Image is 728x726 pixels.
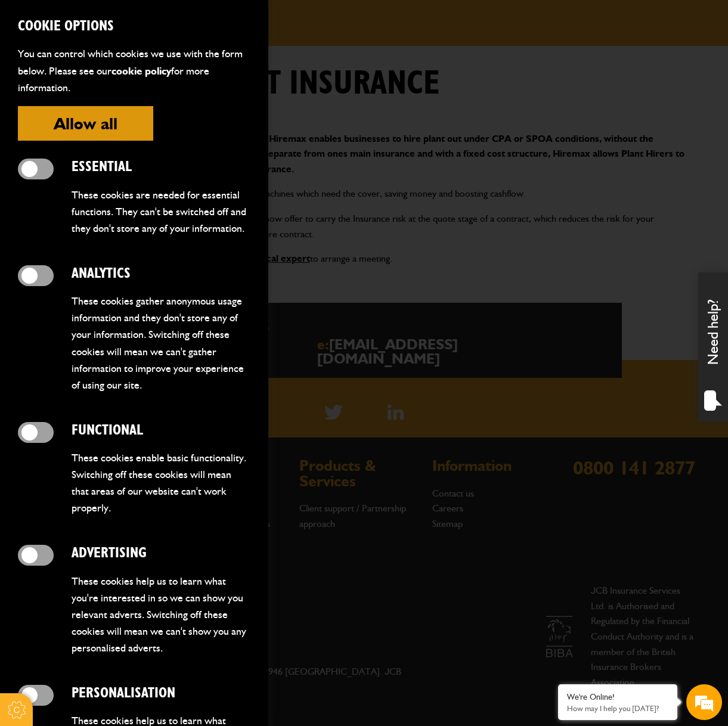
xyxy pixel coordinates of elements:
[162,367,216,383] em: Start Chat
[72,265,250,283] h2: Analytics
[196,6,224,35] div: Minimize live chat window
[72,573,250,657] p: These cookies help us to learn what you're interested in so we can show you relevant adverts. Swi...
[72,449,250,517] p: These cookies enable basic functionality. Switching off these cookies will mean that areas of our...
[62,67,200,82] div: Chat with us now
[72,159,250,176] h2: Essential
[72,545,250,562] h2: Advertising
[16,110,218,136] input: Enter your last name
[18,106,153,141] button: Allow all
[72,422,250,439] h2: Functional
[18,18,250,35] h2: Cookie Options
[72,187,250,237] p: These cookies are needed for essential functions. They can't be switched off and they don't store...
[16,181,218,207] input: Enter your phone number
[72,293,250,393] p: These cookies gather anonymous usage information and they don't store any of your information. Sw...
[111,64,171,77] a: cookie policy
[20,66,50,83] img: d_20077148190_company_1631870298795_20077148190
[16,145,218,172] input: Enter your email address
[698,272,728,421] div: Need help?
[567,692,668,702] div: We're Online!
[567,704,668,713] p: How may I help you today?
[18,45,250,95] p: You can control which cookies we use with the form below. Please see our for more information.
[72,685,250,702] h2: Personalisation
[16,216,218,357] textarea: Type your message and hit 'Enter'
